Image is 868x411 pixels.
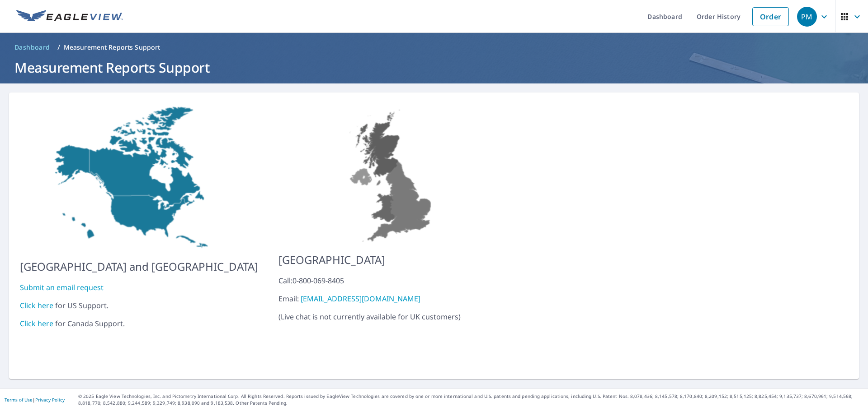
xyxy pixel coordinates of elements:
img: US-MAP [278,103,506,245]
p: © 2025 Eagle View Technologies, Inc. and Pictometry International Corp. All Rights Reserved. Repo... [78,393,863,406]
li: / [57,42,60,53]
a: [EMAIL_ADDRESS][DOMAIN_NAME] [301,294,420,304]
a: Order [752,7,789,26]
p: Measurement Reports Support [64,43,160,52]
a: Privacy Policy [35,397,65,403]
span: Dashboard [14,43,50,52]
a: Click here [20,300,53,310]
div: Email: [278,293,506,304]
p: | [5,397,65,402]
div: Call: 0-800-069-8405 [278,275,506,286]
div: for Canada Support. [20,318,258,329]
a: Terms of Use [5,397,33,403]
a: Submit an email request [20,282,104,292]
img: US-MAP [20,103,258,251]
h1: Measurement Reports Support [11,58,857,77]
img: EV Logo [16,10,123,23]
div: for US Support. [20,300,258,311]
p: [GEOGRAPHIC_DATA] and [GEOGRAPHIC_DATA] [20,259,258,275]
div: PM [797,7,817,27]
p: ( Live chat is not currently available for UK customers ) [278,275,506,322]
a: Click here [20,319,53,328]
nav: breadcrumb [11,40,857,55]
a: Dashboard [11,40,54,55]
p: [GEOGRAPHIC_DATA] [278,252,506,268]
